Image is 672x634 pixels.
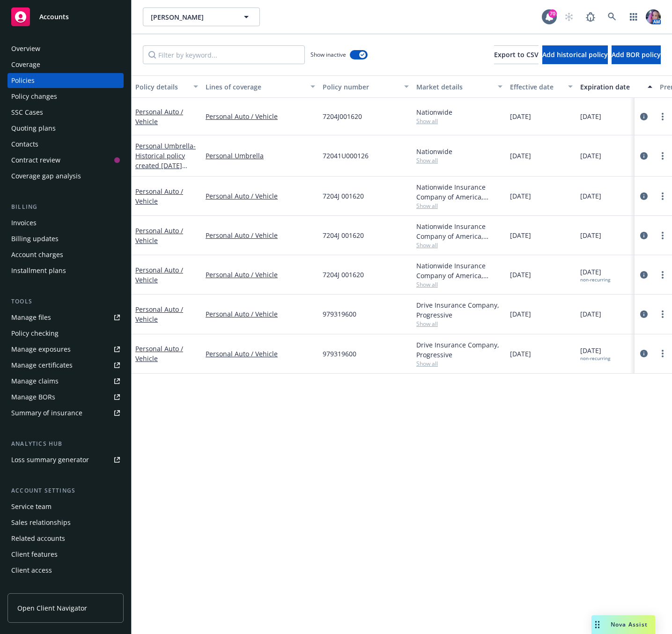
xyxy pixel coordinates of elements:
[510,349,531,359] span: [DATE]
[206,230,315,240] a: Personal Auto / Vehicle
[135,187,183,206] a: Personal Auto / Vehicle
[580,346,610,361] span: [DATE]
[638,111,650,122] a: circleInformation
[638,230,650,241] a: circleInformation
[657,348,668,359] a: more
[7,342,124,357] span: Manage exposures
[206,349,315,359] a: Personal Auto / Vehicle
[510,151,531,161] span: [DATE]
[580,267,610,283] span: [DATE]
[135,265,183,284] a: Personal Auto / Vehicle
[323,111,362,121] span: 7204J001620
[612,50,661,59] span: Add BOR policy
[494,45,539,64] button: Export to CSV
[11,390,55,405] div: Manage BORs
[638,191,650,202] a: circleInformation
[416,280,502,288] span: Show all
[323,191,364,201] span: 7204J 001620
[11,247,63,262] div: Account charges
[7,263,124,278] a: Installment plans
[11,231,59,246] div: Billing updates
[11,342,71,357] div: Manage exposures
[206,82,305,92] div: Lines of coverage
[11,374,59,389] div: Manage claims
[580,309,601,319] span: [DATE]
[657,230,668,241] a: more
[39,13,69,21] span: Accounts
[416,360,502,368] span: Show all
[7,405,124,420] a: Summary of insurance
[11,41,40,56] div: Overview
[580,151,601,161] span: [DATE]
[323,82,399,92] div: Policy number
[135,344,183,363] a: Personal Auto / Vehicle
[416,300,502,320] div: Drive Insurance Company, Progressive
[135,82,188,92] div: Policy details
[135,305,183,324] a: Personal Auto / Vehicle
[7,547,124,562] a: Client features
[135,226,183,245] a: Personal Auto / Vehicle
[7,153,124,168] a: Contract review
[580,277,610,283] div: non-recurring
[11,499,52,514] div: Service team
[7,358,124,373] a: Manage certificates
[416,156,502,164] span: Show all
[206,151,315,161] a: Personal Umbrella
[581,7,600,26] a: Report a Bug
[319,75,413,98] button: Policy number
[7,4,124,30] a: Accounts
[11,215,37,230] div: Invoices
[416,340,502,360] div: Drive Insurance Company, Progressive
[657,309,668,320] a: more
[11,310,51,325] div: Manage files
[7,105,124,120] a: SSC Cases
[11,137,38,152] div: Contacts
[510,111,531,121] span: [DATE]
[494,50,539,59] span: Export to CSV
[638,269,650,280] a: circleInformation
[591,615,603,634] div: Drag to move
[612,45,661,64] button: Add BOR policy
[202,75,319,98] button: Lines of coverage
[7,374,124,389] a: Manage claims
[510,309,531,319] span: [DATE]
[7,499,124,514] a: Service team
[416,117,502,125] span: Show all
[580,230,601,240] span: [DATE]
[7,563,124,578] a: Client access
[206,111,315,121] a: Personal Auto / Vehicle
[11,169,81,184] div: Coverage gap analysis
[510,230,531,240] span: [DATE]
[7,137,124,152] a: Contacts
[413,75,506,98] button: Market details
[657,269,668,280] a: more
[206,191,315,201] a: Personal Auto / Vehicle
[7,515,124,530] a: Sales relationships
[323,309,356,319] span: 979319600
[11,89,57,104] div: Policy changes
[576,75,656,98] button: Expiration date
[416,107,502,117] div: Nationwide
[624,7,643,26] a: Switch app
[7,531,124,546] a: Related accounts
[11,263,66,278] div: Installment plans
[7,486,124,495] div: Account settings
[143,45,305,64] input: Filter by keyword...
[638,150,650,162] a: circleInformation
[7,439,124,449] div: Analytics hub
[132,75,202,98] button: Policy details
[7,121,124,136] a: Quoting plans
[11,405,82,420] div: Summary of insurance
[416,82,492,92] div: Market details
[7,202,124,212] div: Billing
[657,191,668,202] a: more
[11,515,71,530] div: Sales relationships
[657,111,668,122] a: more
[542,50,608,59] span: Add historical policy
[416,241,502,249] span: Show all
[7,231,124,246] a: Billing updates
[580,355,610,361] div: non-recurring
[560,7,578,26] a: Start snowing
[7,310,124,325] a: Manage files
[11,57,40,72] div: Coverage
